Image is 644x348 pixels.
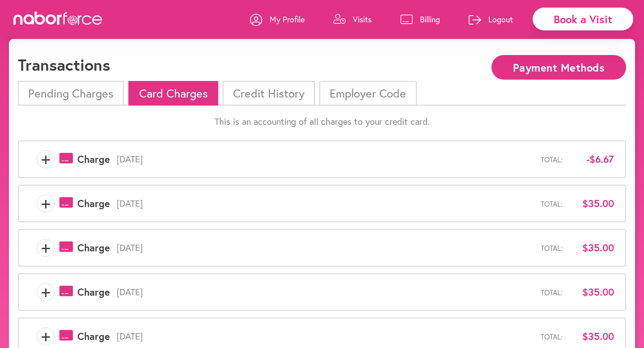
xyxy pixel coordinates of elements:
[18,55,110,74] h1: Transactions
[270,14,305,25] p: My Profile
[37,327,54,345] span: +
[77,198,110,209] span: Charge
[488,14,513,25] p: Logout
[37,195,54,212] span: +
[569,286,614,298] span: $35.00
[333,6,372,33] a: Visits
[77,242,110,254] span: Charge
[319,81,416,106] li: Employer Code
[569,242,614,254] span: $35.00
[569,198,614,209] span: $35.00
[400,6,440,33] a: Billing
[110,198,541,209] span: [DATE]
[18,81,124,106] li: Pending Charges
[110,154,541,165] span: [DATE]
[541,155,563,164] span: Total:
[533,8,633,30] div: Book a Visit
[223,81,315,106] li: Credit History
[37,283,54,301] span: +
[110,242,541,253] span: [DATE]
[77,153,110,165] span: Charge
[250,6,305,33] a: My Profile
[37,150,54,168] span: +
[77,286,110,298] span: Charge
[491,55,626,80] button: Payment Methods
[37,239,54,257] span: +
[491,62,626,71] a: Payment Methods
[569,153,614,165] span: -$6.67
[110,331,541,342] span: [DATE]
[541,244,563,252] span: Total:
[469,6,513,33] a: Logout
[110,287,541,297] span: [DATE]
[77,331,110,342] span: Charge
[569,331,614,342] span: $35.00
[541,332,563,341] span: Total:
[353,14,372,25] p: Visits
[18,116,626,127] p: This is an accounting of all charges to your credit card.
[128,81,218,106] li: Card Charges
[541,288,563,297] span: Total:
[420,14,440,25] p: Billing
[541,199,563,208] span: Total:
